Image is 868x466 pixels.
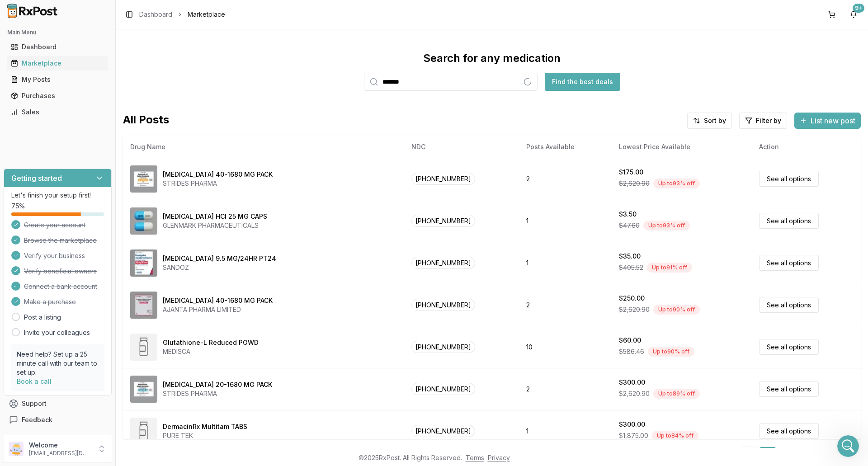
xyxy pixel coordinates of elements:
[411,425,475,437] span: [PHONE_NUMBER]
[759,255,819,271] a: See all options
[11,42,104,52] div: Dashboard
[6,4,23,21] button: go back
[7,105,174,141] div: Manuel says…
[163,422,247,431] div: DermacinRx Multitam TABS
[130,207,157,235] img: Atomoxetine HCl 25 MG CAPS
[40,75,166,92] div: was there another [MEDICAL_DATA] you could get by chance
[139,10,225,19] nav: breadcrumb
[24,328,90,337] a: Invite your colleagues
[619,263,643,272] span: $405.52
[7,104,108,120] a: Sales
[759,381,819,397] a: See all options
[519,284,611,326] td: 2
[411,173,475,185] span: [PHONE_NUMBER]
[17,377,52,385] a: Book a call
[794,117,861,126] a: List new post
[759,447,776,463] a: 1
[619,294,645,303] div: $250.00
[163,389,272,398] div: STRIDES PHARMA
[7,105,148,133] div: 2 x [MEDICAL_DATA] 3mg and 1 MOunjaro 15mg ?
[11,173,62,184] h3: Getting started
[519,326,611,368] td: 10
[619,431,648,440] span: $1,875.00
[612,136,752,158] th: Lowest Price Available
[11,59,104,68] div: Marketplace
[4,4,61,18] img: RxPost Logo
[43,296,50,303] button: Gif picker
[853,4,864,13] div: 9+
[4,72,112,87] button: My Posts
[163,212,267,221] div: [MEDICAL_DATA] HCl 25 MG CAPS
[7,197,174,209] div: [DATE]
[759,213,819,229] a: See all options
[653,179,700,188] div: Up to 93 % off
[28,296,36,303] button: Emoji picker
[8,277,173,292] textarea: Message…
[837,435,859,457] iframe: Intercom live chat
[9,442,24,456] img: User avatar
[687,113,732,129] button: Sort by
[619,179,650,188] span: $2,620.90
[7,170,174,198] div: JEFFREY says…
[24,251,85,260] span: Verify your business
[130,376,157,403] img: Omeprazole-Sodium Bicarbonate 20-1680 MG PACK
[619,389,650,398] span: $2,620.90
[94,176,167,185] div: and yes 1 mounjaro 15
[130,249,157,277] img: Rivastigmine 9.5 MG/24HR PT24
[794,113,861,129] button: List new post
[519,136,611,158] th: Posts Available
[759,297,819,313] a: See all options
[24,236,97,245] span: Browse the marketplace
[163,221,267,230] div: GLENMARK PHARMACEUTICALS
[159,4,175,20] div: Close
[4,395,112,412] button: Support
[619,221,640,230] span: $47.60
[29,441,92,450] p: Welcome
[156,21,166,30] div: yes
[619,420,645,429] div: $300.00
[40,146,166,164] div: we already have a [MEDICAL_DATA] 3 in the cart, looking for 1 more
[142,4,159,21] button: Home
[752,136,861,158] th: Action
[188,10,225,19] span: Marketplace
[7,209,148,264] div: I tried to ask the pharmacy if they had more they told me yes but didnt post the medications. the...
[7,42,96,62] div: They might also have 1
[7,39,108,55] a: Dashboard
[846,7,861,22] button: 9+
[643,221,690,231] div: Up to 93 % off
[704,116,726,125] span: Sort by
[545,73,620,91] button: Find the best deals
[33,69,174,98] div: was there another [MEDICAL_DATA] you could get by chance
[44,5,103,11] h1: [PERSON_NAME]
[739,113,787,129] button: Filter by
[163,305,273,314] div: AJANTA PHARMA LIMITED
[411,215,475,227] span: [PHONE_NUMBER]
[163,170,273,179] div: [MEDICAL_DATA] 40-1680 MG PACK
[4,412,112,428] button: Feedback
[411,383,475,395] span: [PHONE_NUMBER]
[24,221,85,230] span: Create your account
[519,200,611,242] td: 1
[33,141,174,169] div: we already have a [MEDICAL_DATA] 3 in the cart, looking for 1 more
[759,423,819,439] a: See all options
[11,191,104,200] p: Let's finish your setup first!
[519,242,611,284] td: 1
[7,71,108,88] a: My Posts
[130,418,157,445] img: DermacinRx Multitam TABS
[619,347,644,356] span: $586.46
[11,202,25,211] span: 75 %
[619,378,645,387] div: $300.00
[163,179,273,188] div: STRIDES PHARMA
[519,410,611,452] td: 1
[653,389,700,399] div: Up to 89 % off
[811,115,855,126] span: List new post
[647,263,692,273] div: Up to 91 % off
[741,447,850,463] nav: pagination
[14,47,89,56] div: They might also have 1
[44,11,62,20] p: Active
[411,299,475,311] span: [PHONE_NUMBER]
[22,415,52,424] span: Feedback
[411,341,475,353] span: [PHONE_NUMBER]
[619,252,641,261] div: $35.00
[619,210,637,219] div: $3.50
